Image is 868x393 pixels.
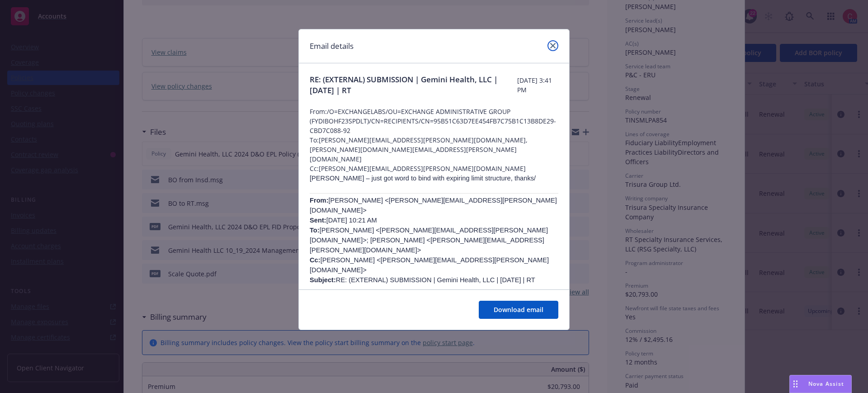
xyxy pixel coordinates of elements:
b: Subject: [310,276,336,284]
div: Drag to move [790,375,801,393]
b: Cc: [310,256,321,264]
b: Sent: [310,217,326,224]
span: Cc: [PERSON_NAME][EMAIL_ADDRESS][PERSON_NAME][DOMAIN_NAME] [310,164,558,173]
b: From: [310,197,329,204]
button: Nova Assist [789,375,852,393]
p: [PERSON_NAME] <[PERSON_NAME][EMAIL_ADDRESS][PERSON_NAME][DOMAIN_NAME]> [DATE] 10:21 AM [PERSON_NA... [310,195,558,285]
span: [PERSON_NAME] – just got word to bind with expiring limit structure, thanks/ [310,175,536,182]
b: To: [310,227,320,234]
span: To: [PERSON_NAME][EMAIL_ADDRESS][PERSON_NAME][DOMAIN_NAME], [PERSON_NAME][DOMAIN_NAME][EMAIL_ADDR... [310,135,558,164]
span: Nova Assist [808,380,844,388]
